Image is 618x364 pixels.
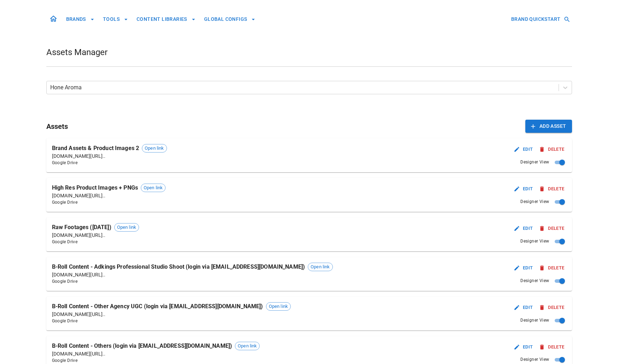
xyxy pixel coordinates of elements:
button: GLOBAL CONFIGS [201,13,259,26]
button: Delete [538,223,566,234]
button: Add Asset [525,120,572,133]
span: Open link [235,342,259,350]
div: Open link [266,302,291,311]
span: Open link [141,184,165,191]
div: Open link [114,223,139,232]
button: Edit [512,342,535,353]
span: Google Drive [52,199,166,206]
div: Open link [308,263,333,271]
p: Raw Footages ([DATE]) [52,223,111,232]
button: Delete [538,184,566,195]
p: B-Roll Content - Adkings Professional Studio Shoot (login via [EMAIL_ADDRESS][DOMAIN_NAME]) [52,263,305,271]
button: BRANDS [63,13,97,26]
span: Open link [308,263,332,270]
span: Google Drive [52,278,333,285]
button: Edit [512,263,535,274]
p: [DOMAIN_NAME][URL].. [52,232,139,239]
button: Delete [538,342,566,353]
p: High Res Product Images + PNGs [52,184,138,192]
button: Delete [538,302,566,313]
p: B-Roll Content - Other Agency UGC (login via [EMAIL_ADDRESS][DOMAIN_NAME]) [52,302,263,311]
span: Designer View [520,198,549,205]
p: [DOMAIN_NAME][URL].. [52,350,260,357]
button: TOOLS [100,13,131,26]
span: Designer View [520,238,549,245]
button: Delete [538,263,566,274]
button: Edit [512,223,535,234]
h6: Assets [46,121,68,132]
button: BRAND QUICKSTART [508,13,572,26]
span: Designer View [520,317,549,324]
span: Google Drive [52,239,139,246]
button: CONTENT LIBRARIES [134,13,198,26]
span: Designer View [520,159,549,166]
span: Open link [115,224,139,231]
button: Edit [512,302,535,313]
div: Open link [141,184,166,192]
div: Open link [142,144,167,153]
span: Open link [266,303,290,310]
p: [DOMAIN_NAME][URL].. [52,192,166,199]
div: Open link [235,342,260,350]
span: Designer View [520,278,549,285]
span: Open link [142,145,166,152]
span: Google Drive [52,160,167,167]
button: Edit [512,144,535,155]
p: B-Roll Content - Others (login via [EMAIL_ADDRESS][DOMAIN_NAME]) [52,342,232,350]
p: [DOMAIN_NAME][URL].. [52,271,333,278]
p: [DOMAIN_NAME][URL].. [52,311,291,318]
button: Delete [538,144,566,155]
span: Google Drive [52,318,291,325]
button: Edit [512,184,535,195]
p: Brand Assets & Product Images 2 [52,144,139,153]
p: [DOMAIN_NAME][URL].. [52,153,167,160]
span: Designer View [520,356,549,363]
h1: Assets Manager [46,47,108,58]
